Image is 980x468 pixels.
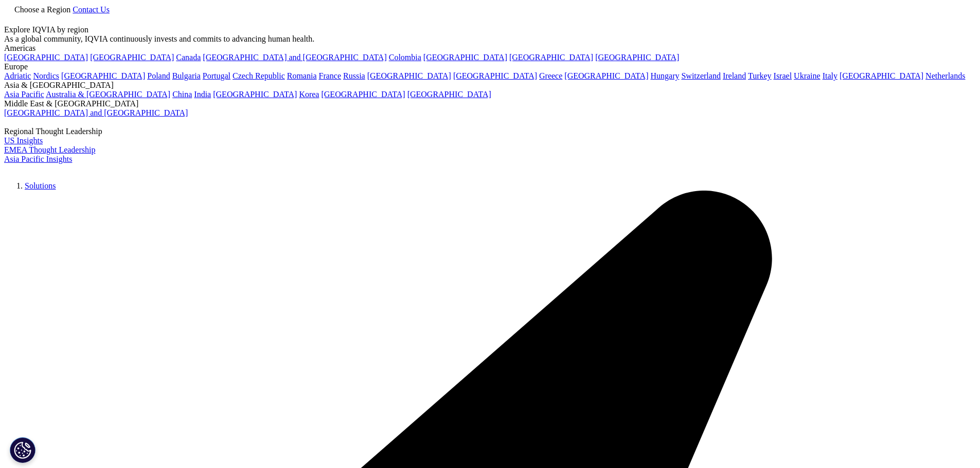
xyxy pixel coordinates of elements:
a: Solutions [25,181,56,190]
a: Australia & [GEOGRAPHIC_DATA] [46,90,170,99]
a: Poland [147,71,170,80]
a: [GEOGRAPHIC_DATA] [407,90,491,99]
a: Contact Us [73,5,110,14]
div: Americas [4,44,976,53]
a: [GEOGRAPHIC_DATA] [840,71,923,80]
a: Switzerland [681,71,720,80]
a: Ireland [723,71,746,80]
a: Korea [299,90,319,99]
a: [GEOGRAPHIC_DATA] [321,90,405,99]
a: Bulgaria [172,71,201,80]
a: Romania [287,71,317,80]
a: [GEOGRAPHIC_DATA] [90,53,174,62]
a: [GEOGRAPHIC_DATA] [213,90,297,99]
a: Canada [176,53,201,62]
span: Choose a Region [14,5,70,14]
a: Russia [343,71,365,80]
a: China [172,90,192,99]
a: India [194,90,211,99]
a: Nordics [33,71,59,80]
a: [GEOGRAPHIC_DATA] and [GEOGRAPHIC_DATA] [203,53,386,62]
a: [GEOGRAPHIC_DATA] [509,53,593,62]
div: Asia & [GEOGRAPHIC_DATA] [4,81,976,90]
a: Asia Pacific Insights [4,155,72,163]
a: [GEOGRAPHIC_DATA] [61,71,145,80]
div: As a global community, IQVIA continuously invests and commits to advancing human health. [4,34,976,44]
div: Europe [4,62,976,71]
div: Middle East & [GEOGRAPHIC_DATA] [4,99,976,108]
a: Ukraine [794,71,821,80]
a: Turkey [748,71,772,80]
a: Colombia [389,53,421,62]
a: [GEOGRAPHIC_DATA] and [GEOGRAPHIC_DATA] [4,108,188,117]
a: [GEOGRAPHIC_DATA] [564,71,648,80]
div: Regional Thought Leadership [4,127,976,136]
a: [GEOGRAPHIC_DATA] [367,71,451,80]
a: Adriatic [4,71,31,80]
a: US Insights [4,136,43,145]
a: Portugal [203,71,230,80]
a: EMEA Thought Leadership [4,145,95,154]
a: [GEOGRAPHIC_DATA] [453,71,537,80]
a: [GEOGRAPHIC_DATA] [423,53,507,62]
a: France [319,71,342,80]
a: Italy [823,71,838,80]
a: Israel [774,71,792,80]
a: [GEOGRAPHIC_DATA] [4,53,88,62]
a: Hungary [650,71,679,80]
div: Explore IQVIA by region [4,25,976,34]
a: Asia Pacific [4,90,44,99]
a: [GEOGRAPHIC_DATA] [595,53,679,62]
a: Czech Republic [233,71,285,80]
a: Greece [539,71,562,80]
button: Cookies Settings [10,437,35,463]
a: Netherlands [925,71,965,80]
